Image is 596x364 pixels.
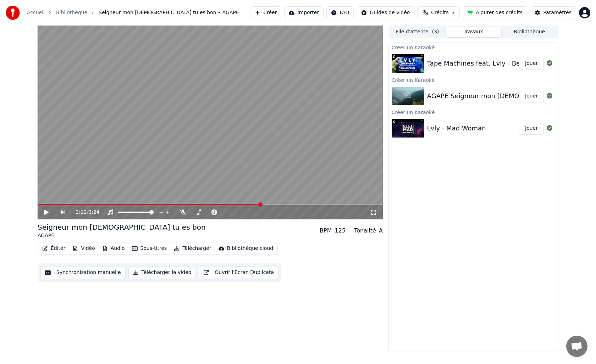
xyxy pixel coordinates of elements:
button: Audio [99,243,128,253]
span: 3 [452,9,455,16]
div: Créer un Karaoké [389,75,558,84]
div: 125 [335,226,346,235]
span: 2:12 [76,209,87,216]
button: Sous-titres [129,243,170,253]
span: Seigneur mon [DEMOGRAPHIC_DATA] tu es bon • AGAPE [99,9,239,16]
div: Seigneur mon [DEMOGRAPHIC_DATA] tu es bon [38,222,206,232]
span: Crédits [431,9,448,16]
button: Jouer [519,57,544,70]
div: Lvly - Mad Woman [427,123,486,133]
div: Créer un Karaoké [389,43,558,51]
button: Créer [250,6,281,19]
div: Tape Machines feat. Lvly - Believer [427,58,538,68]
button: Vidéo [70,243,98,253]
div: A [379,226,383,235]
button: Paramètres [530,6,576,19]
button: File d'attente [390,27,446,37]
div: Ouvrir le chat [566,336,587,357]
button: Guides de vidéo [357,6,414,19]
button: Jouer [519,122,544,135]
div: Tonalité [354,226,376,235]
button: Importer [284,6,324,19]
button: Crédits3 [417,6,460,19]
button: Jouer [519,90,544,102]
button: Ouvrir l'Ecran Duplicata [199,266,278,279]
img: youka [6,6,20,20]
span: 3:24 [88,209,99,216]
button: Éditer [39,243,68,253]
a: Bibliothèque [56,9,87,16]
span: ( 3 ) [432,28,439,35]
button: FAQ [326,6,354,19]
button: Travaux [446,27,502,37]
div: Bibliothèque cloud [227,245,273,252]
button: Bibliothèque [501,27,557,37]
div: BPM [320,226,332,235]
div: AGAPE [38,232,206,239]
div: / [76,209,93,216]
button: Ajouter des crédits [463,6,527,19]
div: Créer un Karaoké [389,108,558,116]
div: Paramètres [543,9,572,16]
button: Télécharger la vidéo [128,266,196,279]
button: Télécharger [171,243,214,253]
button: Synchronisation manuelle [40,266,126,279]
a: Accueil [27,9,45,16]
nav: breadcrumb [27,9,239,16]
